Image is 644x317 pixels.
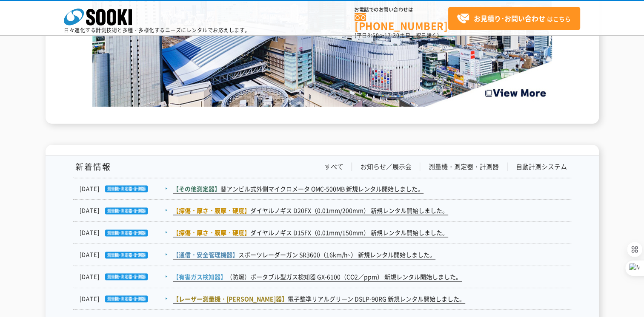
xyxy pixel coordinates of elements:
[457,12,571,25] span: はこちら
[100,295,148,302] img: 測量機・測定器・計測器
[100,185,148,192] img: 測量機・測定器・計測器
[324,162,343,171] a: すべて
[355,31,439,39] span: (平日 ～ 土日、祝日除く)
[100,273,148,280] img: 測量機・測定器・計測器
[355,13,448,31] a: [PHONE_NUMBER]
[100,229,148,236] img: 測量機・測定器・計測器
[474,13,545,23] strong: お見積り･お問い合わせ
[64,28,250,33] p: 日々進化する計測技術と多種・多様化するニーズにレンタルでお応えします。
[80,228,172,237] dt: [DATE]
[173,184,220,193] span: 【その他測定器】
[173,228,250,237] span: 【探傷・厚さ・膜厚・硬度】
[173,250,435,259] a: 【通信・安全管理機器】スポーツレーダーガン SR3600（16km/h~） 新規レンタル開始しました。
[173,272,226,281] span: 【有害ガス検知器】
[80,294,172,303] dt: [DATE]
[80,184,172,193] dt: [DATE]
[429,162,499,171] a: 測量機・測定器・計測器
[173,228,448,237] a: 【探傷・厚さ・膜厚・硬度】ダイヤルノギス D15FX（0.01mm/150mm） 新規レンタル開始しました。
[448,7,580,30] a: お見積り･お問い合わせはこちら
[173,206,250,215] span: 【探傷・厚さ・膜厚・硬度】
[80,250,172,259] dt: [DATE]
[367,31,379,39] span: 8:50
[355,7,448,12] span: お電話でのお問い合わせは
[516,162,567,171] a: 自動計測システム
[361,162,412,171] a: お知らせ／展示会
[173,272,462,281] a: 【有害ガス検知器】（防爆）ポータブル型ガス検知器 GX-6100（CO2／ppm） 新規レンタル開始しました。
[80,206,172,215] dt: [DATE]
[173,294,288,303] span: 【レーザー測量機・[PERSON_NAME]器】
[173,184,424,193] a: 【その他測定器】替アンビル式外側マイクロメータ OMC-500MB 新規レンタル開始しました。
[100,207,148,214] img: 測量機・測定器・計測器
[173,250,238,259] span: 【通信・安全管理機器】
[80,272,172,281] dt: [DATE]
[384,31,400,39] span: 17:30
[100,252,148,258] img: 測量機・測定器・計測器
[73,162,111,171] h1: 新着情報
[173,294,465,303] a: 【レーザー測量機・[PERSON_NAME]器】電子整準リアルグリーン DSLP-90RG 新規レンタル開始しました。
[92,98,552,106] a: Create the Future
[173,206,448,215] a: 【探傷・厚さ・膜厚・硬度】ダイヤルノギス D20FX（0.01mm/200mm） 新規レンタル開始しました。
